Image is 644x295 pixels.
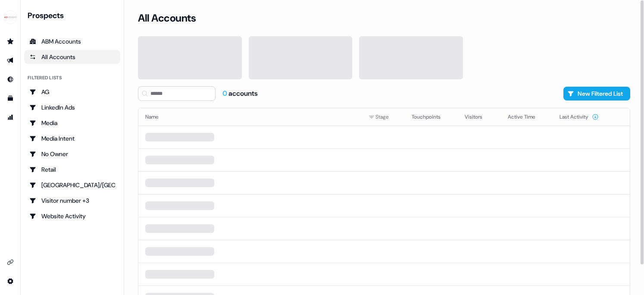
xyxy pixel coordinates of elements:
button: Last Activity [560,109,599,125]
div: Website Activity [29,212,115,220]
a: Go to integrations [3,255,17,269]
a: Go to templates [3,91,17,105]
div: accounts [222,89,258,98]
a: Go to attribution [3,110,17,124]
div: Media Intent [29,134,115,143]
th: Name [138,108,362,126]
div: Prospects [28,10,120,21]
a: Go to integrations [3,274,17,288]
a: Go to No Owner [24,147,120,161]
a: Go to USA/Canada [24,178,120,192]
a: Go to LinkedIn Ads [24,100,120,114]
button: Active Time [508,109,546,125]
a: Go to AG [24,85,120,99]
a: Go to Media Intent [24,132,120,145]
div: All Accounts [29,53,115,61]
div: No Owner [29,150,115,158]
a: Go to Visitor number +3 [24,194,120,207]
a: Go to Retail [24,163,120,176]
div: LinkedIn Ads [29,103,115,112]
div: Visitor number +3 [29,196,115,205]
h3: All Accounts [138,12,196,25]
button: Touchpoints [412,109,451,125]
a: Go to outbound experience [3,53,17,67]
a: Go to Inbound [3,72,17,86]
div: [GEOGRAPHIC_DATA]/[GEOGRAPHIC_DATA] [29,181,115,189]
span: 0 [222,89,228,98]
button: Visitors [465,109,493,125]
a: Go to prospects [3,35,17,48]
div: Filtered lists [28,74,62,82]
div: AG [29,88,115,96]
a: Go to Media [24,116,120,130]
div: Retail [29,165,115,174]
button: New Filtered List [563,87,630,100]
a: Go to Website Activity [24,209,120,223]
a: All accounts [24,50,120,64]
div: Media [29,119,115,127]
div: ABM Accounts [29,37,115,46]
a: ABM Accounts [24,35,120,48]
div: Stage [369,113,398,121]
